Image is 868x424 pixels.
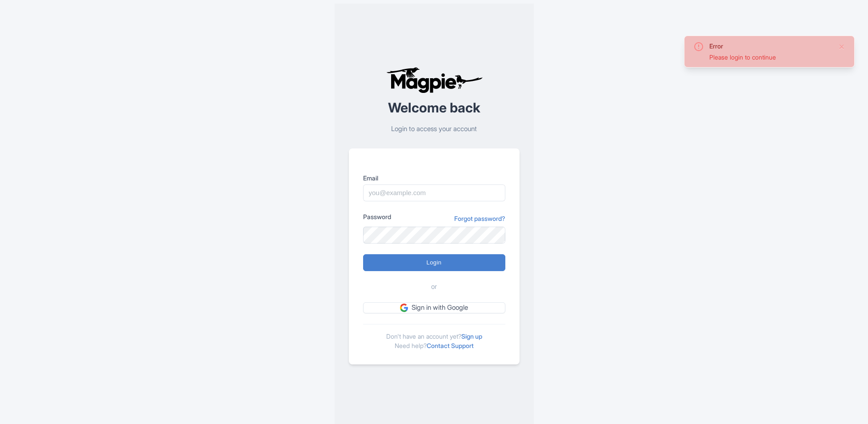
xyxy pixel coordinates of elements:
[838,41,845,52] button: Close
[363,184,505,201] input: you@example.com
[349,124,520,134] p: Login to access your account
[363,254,505,271] input: Login
[363,324,505,350] div: Don't have an account yet? Need help?
[349,100,520,115] h2: Welcome back
[400,304,408,312] img: google.svg
[709,52,831,62] div: Please login to continue
[427,342,474,349] a: Contact Support
[363,302,505,313] a: Sign in with Google
[431,282,437,292] span: or
[461,332,482,340] a: Sign up
[363,173,505,183] label: Email
[454,214,505,223] a: Forgot password?
[384,67,484,93] img: logo-ab69f6fb50320c5b225c76a69d11143b.png
[709,41,831,51] div: Error
[363,212,391,221] label: Password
